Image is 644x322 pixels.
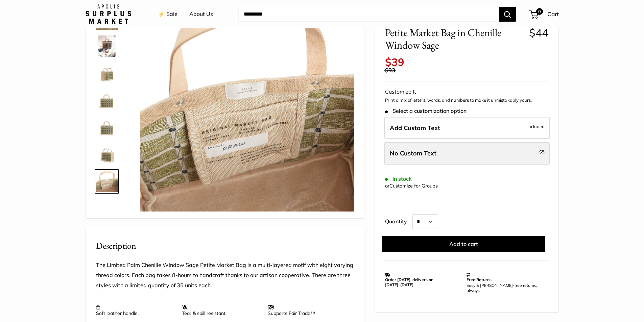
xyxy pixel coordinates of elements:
span: In stock [385,176,412,182]
a: Petite Market Bag in Chenille Window Sage [95,88,119,113]
input: Search... [238,7,499,22]
label: Quantity: [385,212,412,229]
div: Customize It [385,87,548,97]
span: Petite Market Bag in Chenille Window Sage [385,26,524,51]
img: Apolis: Surplus Market [86,4,131,24]
p: Supports Fair Trade™ [268,304,347,316]
p: Print a mix of letters, words, and numbers to make it unmistakably yours. [385,97,548,104]
a: Petite Market Bag in Chenille Window Sage [95,61,119,85]
span: Select a customization option [385,108,467,114]
a: About Us [189,9,213,19]
span: $93 [385,67,395,74]
img: Petite Market Bag in Chenille Window Sage [96,144,118,165]
p: The Limited Palm Chenille Window Sage Petite Market Bag is a multi-layered motif with eight varyi... [96,260,354,291]
img: Petite Market Bag in Chenille Window Sage [96,90,118,111]
div: or [385,181,438,191]
span: $39 [385,55,404,69]
a: Petite Market Bag in Chenille Window Sage [95,115,119,140]
span: Add Custom Text [390,124,440,131]
button: Search [499,7,516,22]
span: 0 [536,8,543,15]
label: Leave Blank [384,142,550,165]
span: $5 [539,149,545,154]
a: 0 Cart [530,9,559,20]
span: Included [527,122,545,130]
strong: Free Returns [467,277,492,282]
a: Petite Market Bag in Chenille Window Sage [95,142,119,167]
p: Easy & [PERSON_NAME]-free returns, always [467,283,545,293]
img: Petite Market Bag in Chenille Window Sage [96,63,118,84]
a: Petite Market Bag in Chenille Window Sage [95,34,119,58]
span: Cart [547,10,559,18]
p: Soft leather handle. [96,304,175,316]
label: Add Custom Text [384,117,550,139]
strong: Order [DATE], delivers on [DATE]–[DATE] [385,277,433,287]
h2: Description [96,239,354,252]
img: Petite Market Bag in Chenille Window Sage [96,35,118,57]
a: ⚡️ Sale [158,9,177,19]
span: - [537,148,545,156]
p: Tear & spill resistant. [182,304,261,316]
span: $44 [529,26,548,39]
img: Petite Market Bag in Chenille Window Sage [96,117,118,138]
img: Petite Market Bag in Chenille Window Sage [96,171,118,192]
button: Add to cart [382,236,545,252]
a: Petite Market Bag in Chenille Window Sage [95,169,119,194]
a: Customize for Groups [389,183,438,189]
span: No Custom Text [390,149,436,157]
